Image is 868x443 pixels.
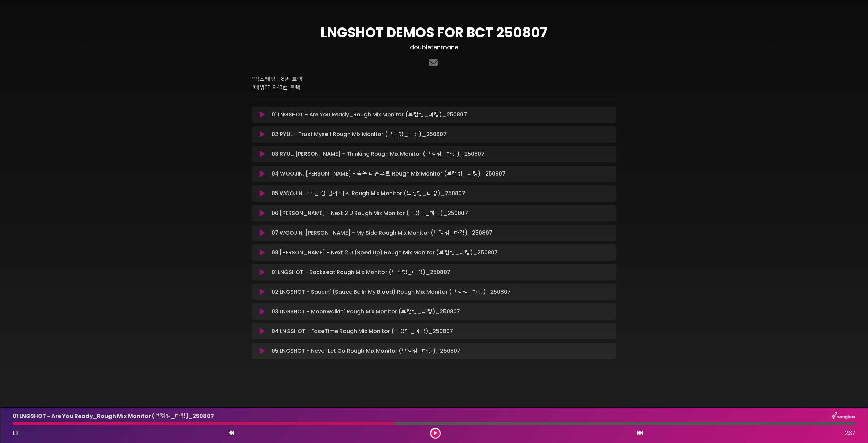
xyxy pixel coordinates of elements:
[272,347,460,355] p: 05 LNGSHOT - Never Let Go Rough Mix Monitor (브컴팀_마킹)_250807
[272,327,453,335] p: 04 LNGSHOT - FaceTime Rough Mix Monitor (브컴팀_마킹)_250807
[272,111,467,119] p: 01 LNGSHOT - Are You Ready_Rough Mix Monitor (브컴팀_마킹)_250807
[272,170,506,178] p: 04 WOOJIN, [PERSON_NAME] - 좋은 마음으로 Rough Mix Monitor (브컴팀_마킹)_250807
[272,150,485,158] p: 03 RYUL, [PERSON_NAME] - Thinking Rough Mix Monitor (브컴팀_마킹)_250807
[272,130,447,139] p: 02 RYUL - Trust Myself Rough Mix Monitor (브컴팀_마킹)_250807
[252,75,616,83] p: *믹스테잎 1~8번 트랙
[272,248,498,257] p: 08 [PERSON_NAME] - Next 2 U (Sped Up) Rough Mix Monitor (브컴팀_마킹)_250807
[272,268,450,276] p: 01 LNGSHOT - Backseat Rough Mix Monitor (브컴팀_마킹)_250807
[252,43,616,51] h3: doubletenmane
[272,189,465,198] p: 05 WOOJIN - 아닌 걸 알아 이제 Rough Mix Monitor (브컴팀_마킹)_250807
[272,288,511,296] p: 02 LNGSHOT - Saucin' (Sauce Be In My Blood) Rough Mix Monitor (브컴팀_마킹)_250807
[272,209,468,217] p: 06 [PERSON_NAME] - Next 2 U Rough Mix Monitor (브컴팀_마킹)_250807
[252,24,616,41] h1: LNGSHOT DEMOS FOR BCT 250807
[272,229,492,237] p: 07 WOOJIN, [PERSON_NAME] - My Side Rough Mix Monitor (브컴팀_마킹)_250807
[272,308,460,316] p: 03 LNGSHOT - Moonwalkin' Rough Mix Monitor (브컴팀_마킹)_250807
[252,83,616,91] p: *데뷔EP 9~13번 트랙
